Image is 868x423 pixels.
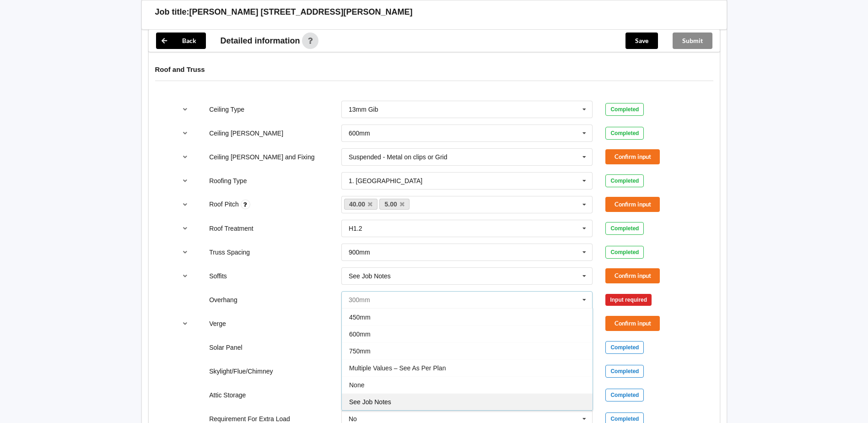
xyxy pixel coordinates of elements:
button: reference-toggle [176,315,194,332]
button: reference-toggle [176,101,194,118]
button: reference-toggle [176,244,194,260]
div: 13mm Gib [349,106,378,113]
label: Attic Storage [209,391,246,399]
div: Completed [605,127,644,140]
div: See Job Notes [349,273,391,279]
span: 450mm [349,314,371,321]
label: Ceiling [PERSON_NAME] and Fixing [209,153,314,161]
button: Save [625,33,658,49]
label: Ceiling [PERSON_NAME] [209,130,283,137]
div: 600mm [349,130,370,136]
div: 900mm [349,249,370,255]
div: Completed [605,365,644,378]
div: Completed [605,222,644,235]
button: reference-toggle [176,125,194,141]
button: Confirm input [605,197,660,212]
label: Requirement For Extra Load [209,415,290,423]
label: Ceiling Type [209,106,244,113]
label: Skylight/Flue/Chimney [209,368,273,375]
label: Overhang [209,296,237,304]
div: H1.2 [349,225,362,232]
div: Input required [605,294,652,306]
label: Roof Pitch [209,201,240,208]
h3: Job title: [155,7,189,17]
label: Solar Panel [209,344,242,351]
button: Back [156,33,206,49]
span: 600mm [349,331,371,338]
div: Completed [605,246,644,259]
div: Completed [605,389,644,401]
a: 5.00 [379,199,410,210]
span: See Job Notes [349,398,391,406]
div: Completed [605,103,644,116]
label: Verge [209,320,226,327]
span: Multiple Values – See As Per Plan [349,364,446,372]
button: reference-toggle [176,173,194,189]
button: Confirm input [605,149,660,164]
div: No [349,416,357,422]
div: Completed [605,341,644,354]
button: Confirm input [605,316,660,331]
div: Completed [605,174,644,187]
button: reference-toggle [176,268,194,284]
label: Roofing Type [209,177,247,184]
button: Confirm input [605,268,660,283]
h4: Roof and Truss [155,65,713,74]
span: None [349,381,364,389]
button: reference-toggle [176,149,194,165]
h3: [PERSON_NAME] [STREET_ADDRESS][PERSON_NAME] [189,7,413,17]
label: Soffits [209,272,227,280]
span: Detailed information [221,37,300,45]
label: Truss Spacing [209,249,250,256]
label: Roof Treatment [209,225,253,232]
div: 1. [GEOGRAPHIC_DATA] [349,178,422,184]
div: Suspended - Metal on clips or Grid [349,154,447,160]
span: 750mm [349,347,371,355]
button: reference-toggle [176,196,194,213]
button: reference-toggle [176,220,194,237]
a: 40.00 [344,199,378,210]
